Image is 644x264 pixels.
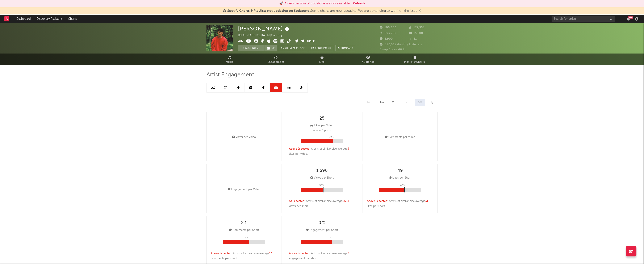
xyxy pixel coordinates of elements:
div: Engagement per Video [228,187,260,192]
p: 53 % [319,183,324,188]
a: Charts [65,15,80,23]
span: Audience [362,60,375,65]
span: 3,900 [380,38,393,40]
button: Email AlertsOff [279,45,307,51]
p: 62 % [245,235,250,240]
span: Playlists/Charts [404,60,425,65]
div: 1,696 [316,168,328,173]
p: 73 % [328,235,333,240]
div: : Artists of similar size average likes per video . [289,146,355,157]
div: 🚀 A new version of Sodatone is now available. [279,1,351,6]
span: 1,554 [342,200,349,203]
div: 1m [377,99,387,106]
div: Comments per Video [385,135,415,140]
div: -- [242,180,246,185]
div: : Artists of similar size average engagement per short . [289,251,355,261]
p: 76 % [329,134,334,139]
button: Edit [307,39,315,44]
span: Music [226,60,234,65]
span: 31 [425,200,428,203]
div: [GEOGRAPHIC_DATA] | Country [238,33,287,38]
div: Comments per Short [229,228,259,233]
p: Across 0 posts [313,128,331,133]
span: Artist Engagement [206,72,254,77]
div: Likes per Short [389,175,411,180]
div: Engagement per Short [306,228,338,233]
div: -- [242,128,246,133]
span: Jump Score: 40.9 [380,48,405,51]
span: 1.1 [269,252,272,255]
div: 25 [319,116,325,121]
div: Views per Short [310,175,334,180]
div: Likes per Video [310,123,333,128]
a: Audience [345,54,391,65]
button: Tracking [238,45,264,51]
div: -- [398,128,402,133]
div: 2m [389,99,400,106]
span: 693,200 [380,32,396,35]
p: 60 % [400,183,405,188]
span: ( 2 ) [264,45,277,51]
span: Above Expected [289,148,309,150]
em: Off [300,47,305,50]
span: Live [319,60,325,65]
span: 172,303 [409,26,425,29]
span: As Expected [289,200,304,203]
input: Search for artists [552,16,615,22]
a: Engagement [253,54,299,65]
div: 49 [397,168,403,173]
span: 0 [347,252,349,255]
span: Summary [341,47,353,50]
a: Discovery Assistant [34,15,65,23]
div: [PERSON_NAME] [238,25,290,32]
div: 1y [427,99,436,106]
a: Dashboard [13,15,34,23]
span: Above Expected [211,252,231,255]
span: : Some charts are now updating. We are continuing to work on the issue [227,9,417,13]
div: 14d [364,99,375,106]
div: 6m [415,99,425,106]
div: : Artists of similar size average likes per short . [367,199,433,209]
div: Views per Video [232,135,256,140]
span: 314 [409,38,419,40]
div: : Artists of similar size average comments per short . [211,251,277,261]
span: Engagement [267,60,284,65]
span: 5 [347,148,349,150]
span: 15,200 [409,32,423,35]
span: 100,600 [380,26,396,29]
span: Spotify Charts & Playlists not updating on Sodatone [227,9,309,13]
a: Music [206,54,253,65]
button: Summary [335,45,355,51]
a: Playlists/Charts [391,54,438,65]
span: Benchmark [315,46,331,51]
div: 3m [402,99,413,106]
button: (2) [264,45,277,51]
span: Above Expected [289,252,309,255]
div: : Artists of similar size average views per short . [289,199,355,209]
div: 99 + [628,16,633,19]
button: Refresh [353,1,365,6]
span: Dismiss [419,9,421,13]
div: 0 % [318,221,326,226]
span: Above Expected [367,200,387,203]
a: Live [299,54,345,65]
span: 680,569 Monthly Listeners [380,43,422,46]
div: 2.1 [241,221,247,226]
button: 99+ [627,17,630,21]
a: Benchmark [309,45,333,51]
